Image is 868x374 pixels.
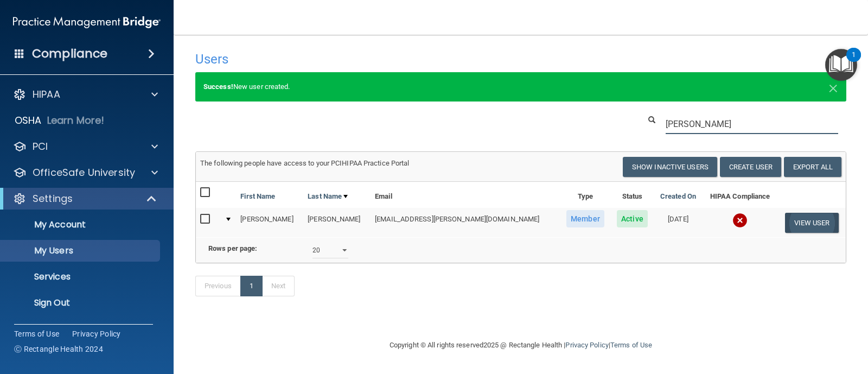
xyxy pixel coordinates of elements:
b: Rows per page: [208,244,257,252]
td: [DATE] [654,208,703,237]
p: PCI [33,140,48,153]
button: Create User [720,157,781,177]
img: cross.ca9f0e7f.svg [732,213,748,228]
th: Email [371,182,560,208]
td: [PERSON_NAME] [303,208,371,237]
p: OfficeSafe University [33,166,135,179]
p: Settings [33,192,73,205]
div: 1 [852,55,856,69]
span: Member [566,210,604,227]
button: Show Inactive Users [623,157,717,177]
a: Previous [195,276,241,296]
a: OfficeSafe University [13,166,158,179]
td: [EMAIL_ADDRESS][PERSON_NAME][DOMAIN_NAME] [371,208,560,237]
span: Active [617,210,648,227]
p: OSHA [15,114,42,127]
th: Type [560,182,611,208]
a: Terms of Use [14,328,59,339]
a: 1 [240,276,263,296]
a: HIPAA [13,88,158,101]
a: Last Name [308,190,348,203]
a: Privacy Policy [72,328,121,339]
img: PMB logo [13,11,161,33]
a: First Name [240,190,275,203]
button: Open Resource Center, 1 new notification [825,49,857,81]
span: × [828,76,838,98]
a: Next [262,276,295,296]
span: Ⓒ Rectangle Health 2024 [14,344,103,354]
p: My Users [7,245,155,256]
span: The following people have access to your PCIHIPAA Practice Portal [200,159,410,167]
div: Copyright © All rights reserved 2025 @ Rectangle Health | | [323,328,719,363]
button: View User [785,213,839,233]
button: Close [828,80,838,93]
a: Terms of Use [610,341,652,349]
input: Search [666,114,838,134]
p: Services [7,271,155,282]
h4: Users [195,52,569,66]
strong: Success! [203,83,233,91]
th: Status [611,182,654,208]
a: Export All [784,157,841,177]
td: [PERSON_NAME] [236,208,303,237]
iframe: Drift Widget Chat Controller [681,297,855,340]
p: Sign Out [7,297,155,308]
a: Settings [13,192,157,205]
a: PCI [13,140,158,153]
a: Created On [660,190,696,203]
h4: Compliance [32,46,107,61]
th: HIPAA Compliance [703,182,777,208]
p: HIPAA [33,88,60,101]
p: Learn More! [47,114,105,127]
div: New user created. [195,72,846,102]
a: Privacy Policy [565,341,608,349]
p: My Account [7,219,155,230]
